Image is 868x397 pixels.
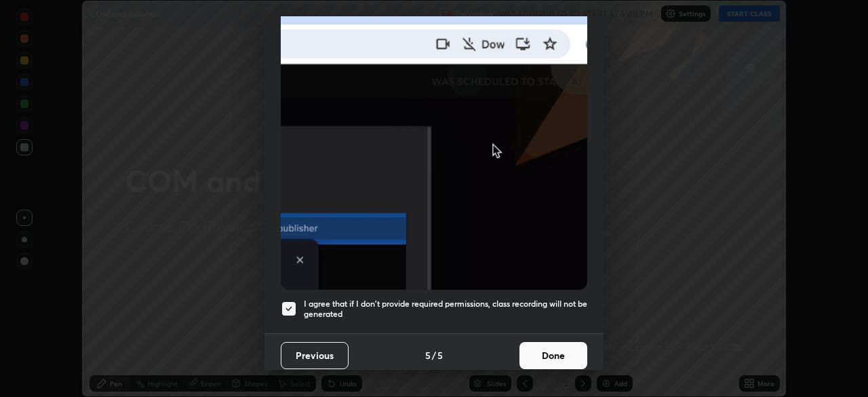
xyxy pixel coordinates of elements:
[519,342,587,369] button: Done
[432,348,436,362] h4: /
[437,348,443,362] h4: 5
[425,348,431,362] h4: 5
[281,342,349,369] button: Previous
[304,299,587,320] h5: I agree that if I don't provide required permissions, class recording will not be generated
